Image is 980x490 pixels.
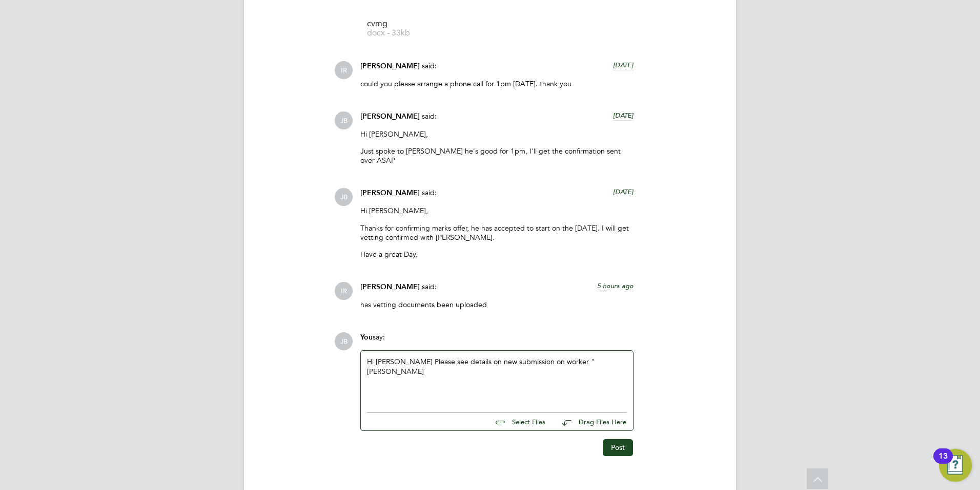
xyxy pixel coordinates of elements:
p: Have a great Day, [360,250,634,259]
span: [PERSON_NAME] [360,112,420,121]
span: said: [422,282,437,291]
p: Just spoke to [PERSON_NAME] he's good for 1pm, I'll get the confirmation sent over ASAP [360,146,634,165]
button: Open Resource Center, 13 new notifications [939,449,972,482]
span: JB [335,188,353,206]
span: docx - 33kb [367,29,449,37]
span: JB [335,332,353,350]
p: Thanks for confirming marks offer, he has accepted to start on the [DATE]. I will get vetting con... [360,223,634,242]
span: You [360,333,373,342]
span: [PERSON_NAME] [360,282,420,291]
span: IR [335,61,353,79]
span: IR [335,282,353,300]
p: could you please arrange a phone call for 1pm [DATE]. thank you [360,79,634,88]
span: said: [422,188,437,197]
span: [DATE] [613,111,634,120]
span: [DATE] [613,61,634,69]
p: has vetting documents been uploaded [360,300,634,309]
span: [PERSON_NAME] [360,62,420,70]
div: Hi [PERSON_NAME] Please see details on new submission on worker "[PERSON_NAME] [367,357,627,401]
span: [PERSON_NAME] [360,189,420,197]
a: cvmg docx - 33kb [367,20,449,37]
button: Drag Files Here [554,411,627,433]
div: 13 [938,456,948,469]
span: [DATE] [613,187,634,196]
button: Post [603,439,633,456]
span: JB [335,111,353,129]
span: said: [422,61,437,70]
span: 5 hours ago [597,281,634,290]
div: say: [360,332,634,350]
p: Hi [PERSON_NAME], [360,129,634,139]
span: said: [422,111,437,121]
p: Hi [PERSON_NAME], [360,206,634,215]
span: cvmg [367,20,449,28]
